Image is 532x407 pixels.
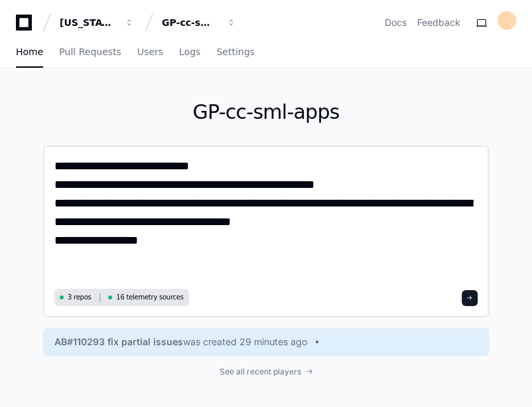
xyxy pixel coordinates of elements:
[385,16,407,29] a: Docs
[68,292,92,302] span: 3 repos
[43,366,489,377] a: See all recent players
[216,48,254,56] span: Settings
[417,16,460,29] button: Feedback
[60,16,117,29] div: [US_STATE] Pacific
[59,48,121,56] span: Pull Requests
[179,48,200,56] span: Logs
[183,335,307,349] span: was created 29 minutes ago
[179,37,200,68] a: Logs
[137,48,163,56] span: Users
[116,292,183,302] span: 16 telemetry sources
[162,16,219,29] div: GP-cc-sml-apps
[137,37,163,68] a: Users
[157,11,241,35] button: GP-cc-sml-apps
[59,37,121,68] a: Pull Requests
[54,11,139,35] button: [US_STATE] Pacific
[43,100,489,124] h1: GP-cc-sml-apps
[54,335,478,349] a: AB#110293 fix partial issueswas created 29 minutes ago
[216,37,254,68] a: Settings
[54,335,183,349] span: AB#110293 fix partial issues
[16,37,43,68] a: Home
[220,366,301,377] span: See all recent players
[16,48,43,56] span: Home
